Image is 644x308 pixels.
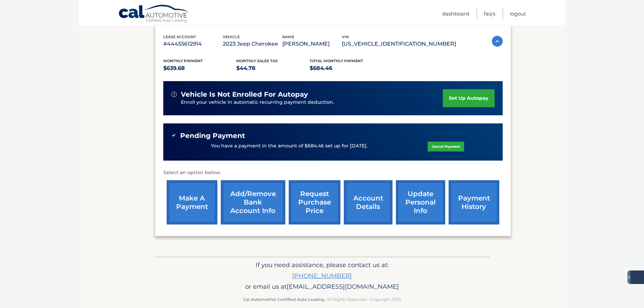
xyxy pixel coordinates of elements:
[181,99,443,106] p: Enroll your vehicle in automatic recurring payment deduction.
[443,89,494,107] a: set up autopay
[292,272,352,280] a: Call via 8x8
[342,39,456,49] p: [US_VEHICLE_IDENTIFICATION_NUMBER]
[181,90,308,99] span: vehicle is not enrolled for autopay
[163,64,237,73] p: $639.68
[310,64,383,73] p: $684.46
[282,39,342,49] p: [PERSON_NAME]
[223,39,282,49] p: 2023 Jeep Cherokee
[289,180,340,224] a: request purchase price
[221,180,285,224] a: Add/Remove bank account info
[118,4,189,24] a: Cal Automotive
[510,8,526,19] a: Logout
[484,8,495,19] a: FAQ's
[287,283,399,290] span: [EMAIL_ADDRESS][DOMAIN_NAME]
[396,180,445,224] a: update personal info
[167,180,217,224] a: make a payment
[282,34,294,39] span: name
[449,180,499,224] a: payment history
[171,133,176,138] img: check-green.svg
[211,142,367,150] p: You have a payment in the amount of $684.46 set up for [DATE].
[428,142,464,151] a: Cancel Payment
[223,34,240,39] span: vehicle
[310,58,363,63] span: Total Monthly Payment
[171,92,177,97] img: alert-white.svg
[492,36,503,47] img: accordion-active.svg
[236,58,278,63] span: Monthly sales Tax
[180,132,245,140] span: Pending Payment
[236,64,310,73] p: $44.78
[163,39,223,49] p: #44455612914
[342,34,349,39] span: vin
[163,169,503,177] p: Select an option below:
[344,180,392,224] a: account details
[163,34,196,39] span: lease account
[163,58,203,63] span: Monthly Payment
[442,8,469,19] a: Dashboard
[159,296,485,303] p: - All Rights Reserved - Copyright 2025
[243,297,324,302] strong: Cal Automotive Certified Auto Leasing
[159,260,485,292] p: If you need assistance, please contact us at: or email us at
